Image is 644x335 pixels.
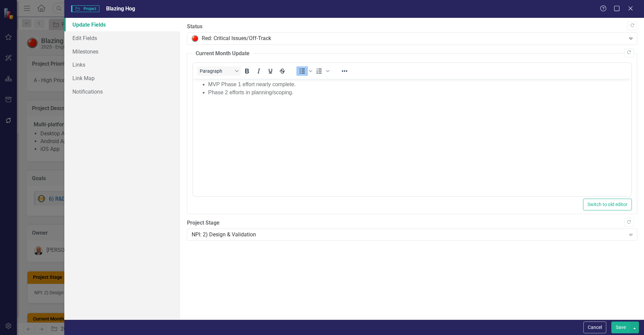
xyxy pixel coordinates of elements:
[64,85,180,98] a: Notifications
[197,66,241,76] button: Block Paragraph
[296,66,313,76] div: Bullet list
[71,5,99,12] span: Project
[253,66,264,76] button: Italic
[265,66,276,76] button: Underline
[64,45,180,58] a: Milestones
[339,66,350,76] button: Reveal or hide additional toolbar items
[314,66,330,76] div: Numbered list
[193,79,631,196] iframe: Rich Text Area
[583,322,606,333] button: Cancel
[611,322,630,333] button: Save
[192,50,253,58] legend: Current Month Update
[64,31,180,45] a: Edit Fields
[106,5,135,12] span: Blazing Hog
[64,71,180,85] a: Link Map
[241,66,253,76] button: Bold
[187,219,637,227] label: Project Stage
[277,66,288,76] button: Strikethrough
[583,199,632,210] button: Switch to old editor
[200,68,233,74] span: Paragraph
[192,231,625,239] div: NPI: 2) Design & Validation
[64,18,180,31] a: Update Fields
[187,23,637,31] label: Status
[64,58,180,71] a: Links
